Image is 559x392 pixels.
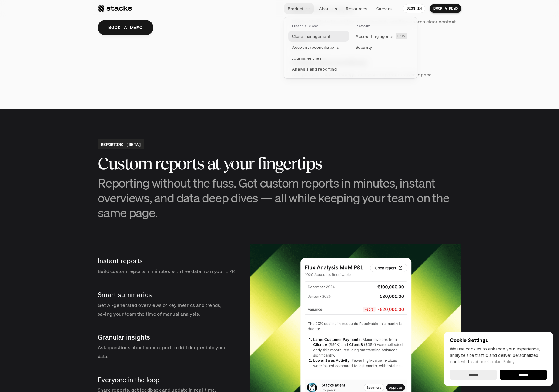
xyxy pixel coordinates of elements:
[433,6,458,11] p: BOOK A DEMO
[397,34,405,38] h2: BETA
[292,24,318,28] p: Financial close
[292,44,339,50] p: Account reconciliations
[98,290,236,300] p: Smart summaries
[98,256,236,266] p: Instant reports
[352,42,413,52] a: Security
[108,23,143,32] p: BOOK A DEMO
[319,5,337,12] p: About us
[356,33,393,39] p: Accounting agents
[98,301,236,318] p: Get AI-generated overviews of key metrics and trends, saving your team the time of manual analysis.
[487,359,514,364] a: Cookie Policy
[288,42,349,52] a: Account reconciliations
[346,5,367,12] p: Resources
[288,63,349,74] a: Analysis and reporting
[292,66,337,72] p: Analysis and reporting
[373,3,396,14] a: Careers
[356,24,370,28] p: Platform
[292,17,462,26] p: Stacks AI gets to the bottom of issues fast, and then shares clear context.
[288,31,349,42] a: Close management
[356,44,372,50] p: Security
[101,141,141,148] h2: REPORTING [BETA]
[430,4,461,13] a: BOOK A DEMO
[376,5,392,12] p: Careers
[288,5,304,12] p: Product
[98,375,236,385] p: Everyone in the loop
[98,20,153,35] a: BOOK A DEMO
[407,6,422,11] p: SIGN IN
[292,55,322,61] p: Journal entries
[72,115,98,120] a: Privacy Policy
[292,70,462,79] p: Assign tasks, share findings, and work together in Workspace.
[98,333,236,342] p: Granular insights
[98,175,461,220] h3: Reporting without the fuss. Get custom reports in minutes, instant overviews, and data deep dives...
[292,33,331,39] p: Close management
[450,338,547,343] p: Cookie Settings
[403,4,426,13] a: SIGN IN
[288,52,349,63] a: Journal entries
[292,58,462,68] h4: Collaborative workflows
[98,154,461,173] h2: Custom reports at your fingertips
[342,3,371,14] a: Resources
[315,3,341,14] a: About us
[98,267,236,276] p: Build custom reports in minutes with live data from your ERP.
[468,359,515,364] span: Read our .
[98,343,236,361] p: Ask questions about your report to drill deeper into your data.
[352,31,413,42] a: Accounting agentsBETA
[450,346,547,365] p: We use cookies to enhance your experience, analyze site traffic and deliver personalized content.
